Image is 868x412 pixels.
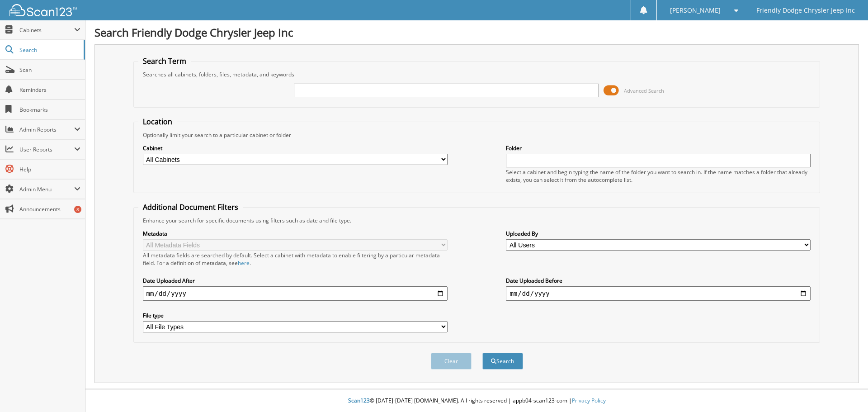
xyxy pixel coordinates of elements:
[94,25,859,40] h1: Search Friendly Dodge Chrysler Jeep Inc
[506,277,811,284] label: Date Uploaded Before
[74,206,81,213] div: 8
[506,230,811,237] label: Uploaded By
[506,144,811,152] label: Folder
[19,126,74,133] span: Admin Reports
[19,26,74,34] span: Cabinets
[670,8,721,13] span: [PERSON_NAME]
[431,353,472,369] button: Clear
[19,146,74,153] span: User Reports
[572,397,606,404] a: Privacy Policy
[19,166,80,173] span: Help
[506,168,811,184] div: Select a cabinet and begin typing the name of the folder you want to search in. If the name match...
[138,71,816,78] div: Searches all cabinets, folders, files, metadata, and keywords
[143,312,448,319] label: File type
[143,251,448,267] div: All metadata fields are searched by default. Select a cabinet with metadata to enable filtering b...
[756,8,855,13] span: Friendly Dodge Chrysler Jeep Inc
[506,286,811,301] input: end
[138,202,243,212] legend: Additional Document Filters
[19,185,74,193] span: Admin Menu
[143,144,448,152] label: Cabinet
[19,66,80,74] span: Scan
[348,397,370,404] span: Scan123
[482,353,523,369] button: Search
[138,217,816,224] div: Enhance your search for specific documents using filters such as date and file type.
[85,390,868,412] div: © [DATE]-[DATE] [DOMAIN_NAME]. All rights reserved | appb04-scan123-com |
[9,4,77,16] img: scan123-logo-white.svg
[143,277,448,284] label: Date Uploaded After
[138,117,177,127] legend: Location
[19,106,80,114] span: Bookmarks
[138,56,191,66] legend: Search Term
[143,230,448,237] label: Metadata
[138,131,816,139] div: Optionally limit your search to a particular cabinet or folder
[143,286,448,301] input: start
[238,259,250,267] a: here
[19,46,79,54] span: Search
[624,87,664,94] span: Advanced Search
[19,86,80,94] span: Reminders
[19,205,80,213] span: Announcements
